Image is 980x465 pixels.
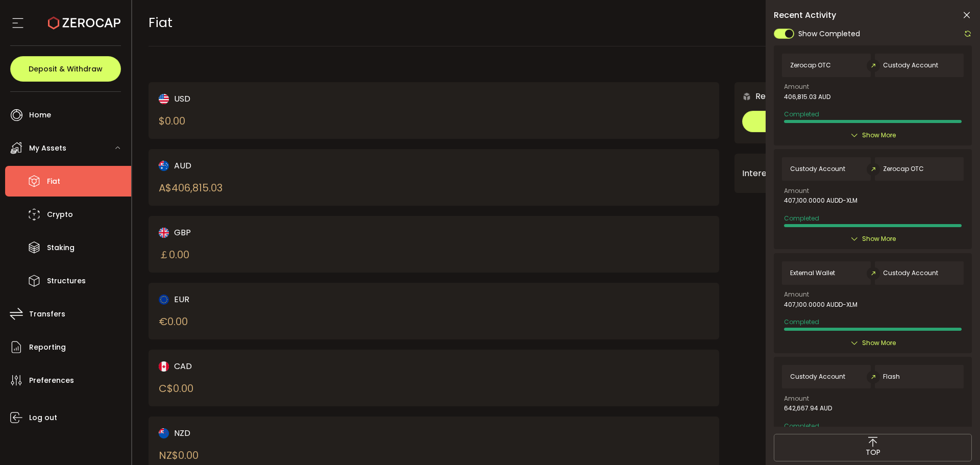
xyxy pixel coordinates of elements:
div: AUD [159,159,406,172]
span: Structures [47,274,86,288]
div: ￡ 0.00 [159,247,189,262]
span: Deposit & Withdraw [29,65,103,72]
iframe: Chat Widget [929,416,980,465]
span: Recent Activity [774,11,836,19]
span: Custody Account [790,373,845,380]
span: Preferences [29,373,74,388]
img: usd_portfolio.svg [159,94,169,104]
span: Completed [784,110,819,118]
span: Amount [784,84,809,90]
div: NZD [159,427,406,439]
div: USD [159,92,406,105]
span: Zerocap OTC [790,62,831,69]
span: Amount [784,396,809,402]
img: eur_portfolio.svg [159,295,169,305]
img: aud_portfolio.svg [159,161,169,171]
span: My Assets [29,141,66,156]
span: Transfers [29,307,65,322]
div: Interest Calculator [742,161,956,186]
span: 407,100.0000 AUDD-XLM [784,301,857,308]
span: External Wallet [790,270,835,277]
span: 407,100.0000 AUDD-XLM [784,197,857,204]
span: Flash [883,373,900,380]
span: Amount [784,291,809,298]
span: Crypto [47,207,73,222]
button: Trade OTC [742,111,956,132]
span: Reporting [29,340,66,355]
div: € 0.00 [159,314,188,329]
div: A$ 406,815.03 [159,180,223,195]
span: TOP [866,447,880,458]
span: Zerocap OTC [883,165,924,173]
div: CAD [159,360,406,373]
span: Custody Account [883,270,938,277]
img: gbp_portfolio.svg [159,228,169,238]
span: Completed [784,317,819,326]
div: C$ 0.00 [159,381,193,396]
span: Show Completed [798,29,860,39]
img: 6nGpN7MZ9FLuBP83NiajKbTRY4UzlzQtBKtCrLLspmCkSvCZHBKvY3NxgQaT5JnOQREvtQ257bXeeSTueZfAPizblJ+Fe8JwA... [742,92,751,101]
span: Home [29,108,51,123]
span: Staking [47,240,75,255]
img: nzd_portfolio.svg [159,428,169,438]
span: Completed [784,422,819,430]
div: NZ$ 0.00 [159,448,199,463]
img: cad_portfolio.svg [159,361,169,372]
span: Show More [862,130,896,140]
div: Request an OTC Trade [734,90,846,103]
span: Fiat [47,174,60,189]
span: Show More [862,338,896,348]
div: GBP [159,226,406,239]
span: Amount [784,188,809,194]
button: Deposit & Withdraw [10,56,121,82]
span: Show More [862,234,896,244]
span: Custody Account [790,165,845,173]
div: EUR [159,293,406,306]
span: 642,667.94 AUD [784,405,832,412]
span: Fiat [149,14,173,32]
span: Custody Account [883,62,938,69]
span: 406,815.03 AUD [784,93,830,101]
div: $ 0.00 [159,113,185,129]
span: Completed [784,214,819,223]
span: Log out [29,410,57,425]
